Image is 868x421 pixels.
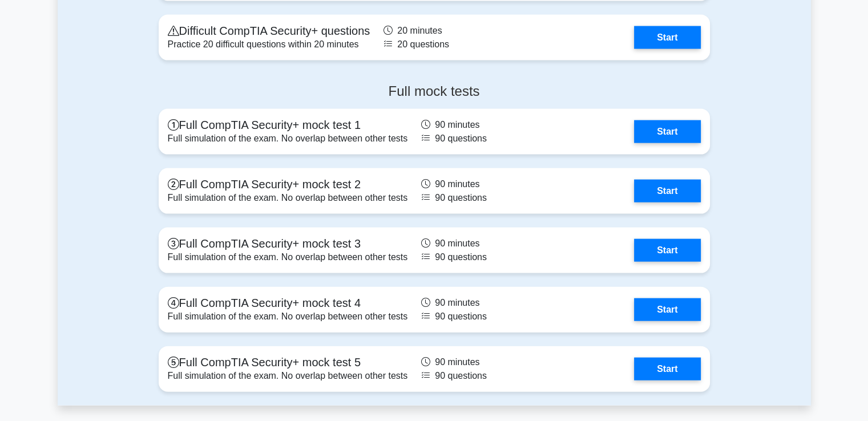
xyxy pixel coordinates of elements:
[634,26,700,49] a: Start
[634,358,700,380] a: Start
[634,239,700,262] a: Start
[634,120,700,143] a: Start
[634,298,700,321] a: Start
[634,180,700,203] a: Start
[159,83,710,100] h4: Full mock tests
